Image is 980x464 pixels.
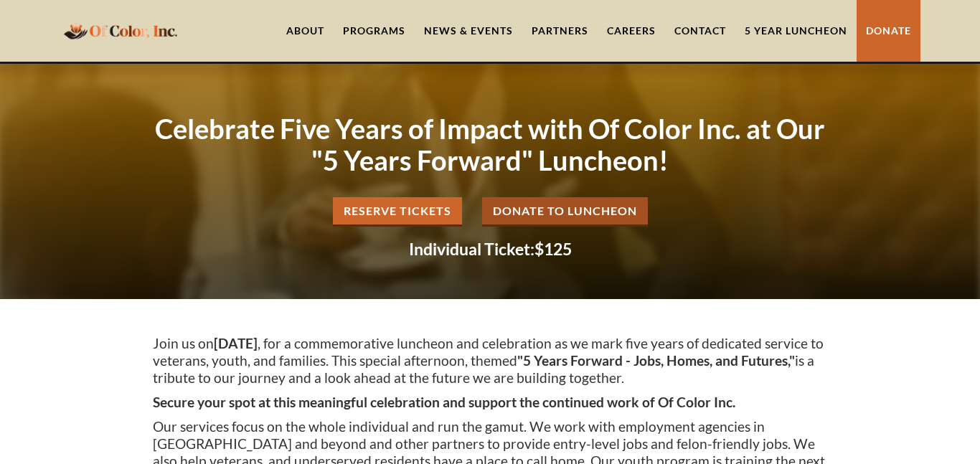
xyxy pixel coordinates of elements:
strong: [DATE] [214,335,258,351]
strong: Secure your spot at this meaningful celebration and support the continued work of Of Color Inc. [153,394,735,410]
strong: Celebrate Five Years of Impact with Of Color Inc. at Our "5 Years Forward" Luncheon! [155,112,825,176]
div: Programs [343,24,405,38]
strong: Individual Ticket: [409,239,534,259]
a: home [60,14,182,47]
strong: "5 Years Forward - Jobs, Homes, and Futures," [517,352,795,369]
h2: $125 [153,241,827,257]
a: Reserve Tickets [333,197,462,227]
a: Donate to Luncheon [482,197,648,227]
p: Join us on , for a commemorative luncheon and celebration as we mark five years of dedicated serv... [153,335,827,387]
